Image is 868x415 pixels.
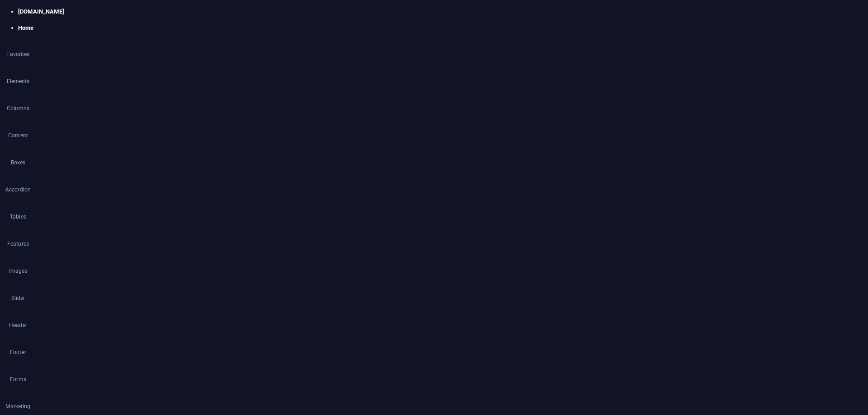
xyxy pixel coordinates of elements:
p: Accordion [5,186,31,193]
p: Columns [7,105,29,112]
p: Forms [10,376,26,383]
p: Marketing [5,403,30,410]
p: Slider [11,294,25,302]
p: Content [8,132,28,139]
p: Tables [10,213,26,220]
p: Images [9,267,28,275]
p: Elements [7,78,30,85]
p: Footer [10,349,26,356]
h4: [DOMAIN_NAME] [18,8,868,16]
h4: Home [18,24,868,32]
p: Features [7,240,29,247]
div: Drop content here [11,64,124,144]
p: Favorites [6,51,29,58]
p: Boxes [11,159,26,166]
p: Header [9,322,27,329]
